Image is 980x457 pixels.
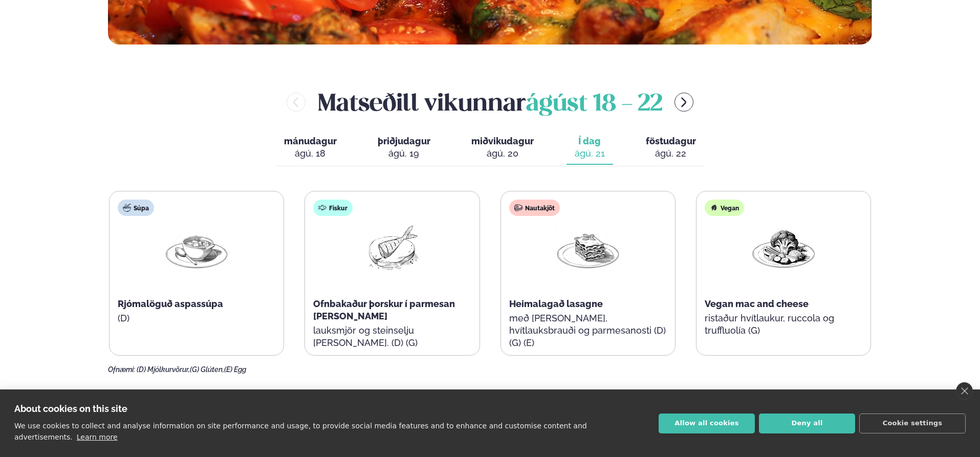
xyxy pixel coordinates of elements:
button: menu-btn-left [287,93,306,112]
img: Vegan.svg [710,204,718,212]
span: Rjómalöguð aspassúpa [118,298,223,309]
img: Fish.png [359,224,425,272]
div: Vegan [705,200,744,216]
img: beef.svg [514,204,522,212]
span: miðvikudagur [471,136,534,146]
span: (D) Mjólkurvörur, [137,365,190,374]
span: þriðjudagur [378,136,430,146]
span: ágúst 18 - 22 [526,93,662,116]
div: ágú. 18 [284,147,337,160]
button: miðvikudagur ágú. 20 [463,131,542,165]
button: Í dag ágú. 21 [567,131,613,165]
button: Deny all [759,414,855,433]
div: Fiskur [313,200,353,216]
div: ágú. 21 [575,147,605,160]
button: menu-btn-right [674,93,693,112]
img: Soup.png [164,224,229,272]
a: close [956,382,973,400]
img: Vegan.png [751,224,816,272]
button: föstudagur ágú. 22 [638,131,704,165]
div: ágú. 22 [646,147,696,160]
span: (E) Egg [224,365,246,374]
span: Vegan mac and cheese [705,298,809,309]
h2: Matseðill vikunnar [318,85,662,119]
span: föstudagur [646,136,696,146]
div: ágú. 20 [471,147,534,160]
p: með [PERSON_NAME], hvítlauksbrauði og parmesanosti (D) (G) (E) [509,312,667,349]
span: Ofnæmi: [108,365,135,374]
p: We use cookies to collect and analyse information on site performance and usage, to provide socia... [14,422,587,441]
span: Heimalagað lasagne [509,298,603,309]
span: mánudagur [284,136,337,146]
p: ristaður hvítlaukur, ruccola og truffluolía (G) [705,312,862,337]
img: fish.svg [318,204,326,212]
span: Ofnbakaður þorskur í parmesan [PERSON_NAME] [313,298,455,321]
div: Nautakjöt [509,200,560,216]
a: Learn more [77,433,118,441]
img: Lasagna.png [555,224,621,272]
button: Allow all cookies [659,414,755,433]
strong: About cookies on this site [14,403,127,414]
button: þriðjudagur ágú. 19 [369,131,439,165]
img: soup.svg [123,204,131,212]
button: Cookie settings [859,414,966,433]
p: lauksmjör og steinselju [PERSON_NAME]. (D) (G) [313,324,471,349]
p: (D) [118,312,275,324]
div: Súpa [118,200,154,216]
span: Í dag [575,135,605,147]
span: (G) Glúten, [190,365,224,374]
button: mánudagur ágú. 18 [276,131,345,165]
div: ágú. 19 [378,147,430,160]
